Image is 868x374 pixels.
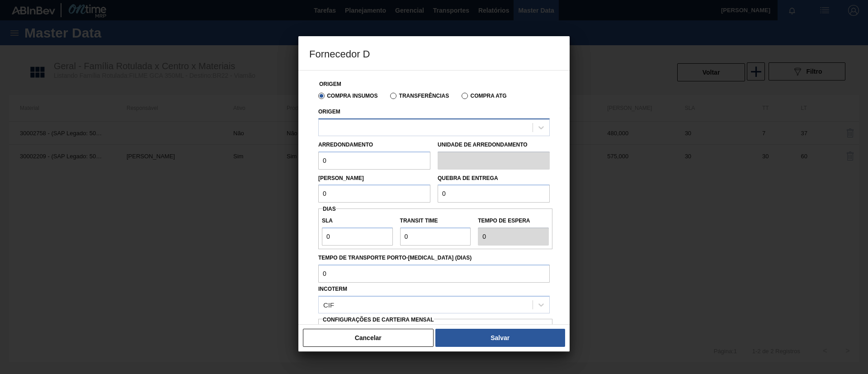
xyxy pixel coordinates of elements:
label: Quebra de entrega [438,175,498,181]
label: Compra ATG [462,93,506,99]
label: Origem [318,109,340,115]
button: Cancelar [303,329,434,347]
label: [PERSON_NAME] [318,175,364,181]
label: Incoterm [318,286,347,292]
span: Dias [323,206,336,212]
div: CIF [323,301,334,308]
label: Transit Time [400,214,471,227]
label: Tempo de Transporte Porto-[MEDICAL_DATA] (dias) [318,251,550,265]
h3: Fornecedor D [298,36,570,71]
label: Arredondamento [318,142,373,148]
span: Configurações de Carteira Mensal [323,317,434,323]
label: Unidade de arredondamento [438,138,550,151]
label: SLA [322,214,393,227]
label: Transferências [390,93,449,99]
div: Essa configuração habilita a criação automática de composição de carga do lado do fornecedor caso... [318,322,552,336]
button: Salvar [435,329,565,347]
label: Origem [319,81,341,87]
label: Tempo de espera [478,214,549,227]
label: Compra Insumos [318,93,377,99]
